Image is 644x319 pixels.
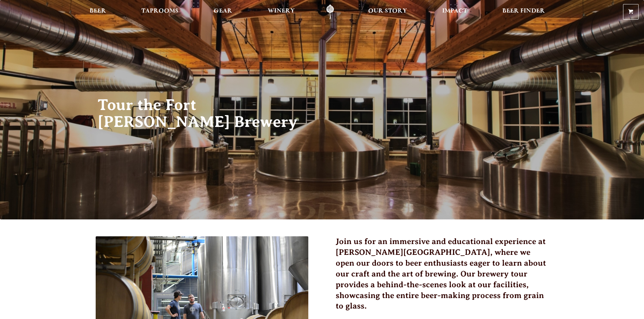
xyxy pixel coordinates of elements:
span: Taprooms [141,8,178,14]
a: Beer Finder [498,4,549,20]
a: Taprooms [137,4,183,20]
a: Gear [209,4,237,20]
a: Winery [263,4,299,20]
a: Odell Home [317,4,343,20]
span: Impact [442,8,467,14]
span: Winery [268,8,295,14]
span: Beer Finder [502,8,545,14]
a: Our Story [364,4,411,20]
a: Impact [438,4,472,20]
span: Our Story [368,8,407,14]
span: Beer [90,8,106,14]
span: Gear [214,8,232,14]
h2: Tour the Fort [PERSON_NAME] Brewery [98,97,309,130]
a: Beer [85,4,111,20]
